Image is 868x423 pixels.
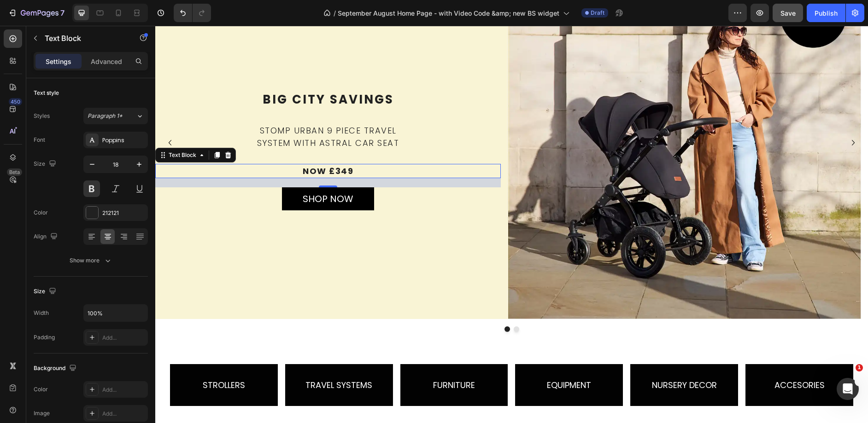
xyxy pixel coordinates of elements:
div: Beta [7,168,22,176]
div: Image [34,409,50,417]
p: 7 [60,7,65,18]
p: Advanced [91,57,122,66]
div: Size [34,285,58,298]
span: 1 [856,364,863,371]
button: Dot [349,301,355,306]
div: Font [34,136,45,144]
button: Publish [807,4,845,22]
div: 450 [9,98,22,105]
button: Paragraph 1* [83,108,148,124]
div: Undo/Redo [174,4,211,22]
div: Add... [102,410,146,418]
p: Settings [46,57,71,66]
iframe: Intercom live chat [837,378,859,400]
div: Size [34,158,58,170]
div: Background [34,362,78,375]
span: September August Home Page - with Video Code &amp; new BS widget [338,8,559,18]
p: Text Block [45,33,123,44]
p: EQUIPMENT [361,354,467,365]
input: Auto [84,305,147,321]
button: Show more [34,252,148,269]
span: / [334,8,336,18]
span: Paragraph 1* [88,112,123,120]
div: Poppins [102,136,146,145]
p: NURSERY DECOR [476,354,582,365]
div: Padding [34,333,55,342]
div: Add... [102,334,146,342]
button: 7 [4,4,69,22]
div: Text style [34,89,59,97]
div: 212121 [102,209,146,217]
div: Color [34,209,48,217]
span: Draft [591,9,604,17]
div: Color [34,385,48,394]
button: Carousel Next Arrow [691,110,705,124]
p: STROLLERS [16,354,122,365]
iframe: Design area [155,26,868,423]
div: Show more [70,256,112,265]
p: TRAVEL SYSTEMS [131,354,237,365]
div: Width [34,309,49,317]
button: Save [773,4,803,22]
div: Publish [815,8,838,18]
div: Add... [102,386,146,394]
p: FURNITURE [246,354,352,365]
p: ACCESORIES [591,354,697,365]
div: Align [34,231,59,243]
span: Save [780,9,796,17]
div: Styles [34,112,50,120]
button: Dot [358,301,364,306]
